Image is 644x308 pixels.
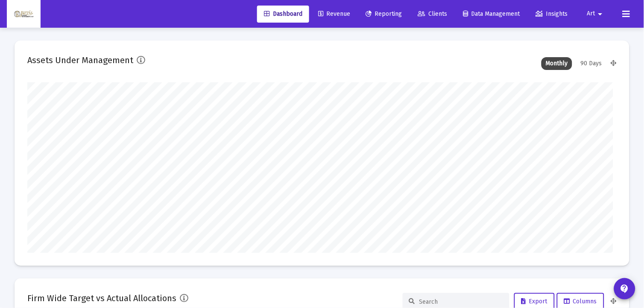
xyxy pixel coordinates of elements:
span: Data Management [463,10,520,17]
div: 90 Days [577,57,606,70]
mat-icon: arrow_drop_down [595,6,606,23]
span: Reporting [366,10,402,17]
span: Art [587,10,595,17]
a: Reporting [359,6,409,23]
h2: Assets Under Management [27,53,133,67]
h2: Firm Wide Target vs Actual Allocations [27,291,176,305]
span: Revenue [318,10,350,17]
a: Dashboard [257,6,309,23]
mat-icon: contact_support [620,284,630,294]
a: Insights [529,6,575,23]
a: Clients [411,6,454,23]
span: Export [521,298,547,305]
img: Dashboard [13,6,34,23]
input: Search [419,298,503,305]
a: Data Management [457,6,527,23]
div: Monthly [542,57,572,70]
span: Clients [418,10,448,17]
span: Columns [564,298,597,305]
button: Art [577,5,616,22]
span: Insights [536,10,568,17]
span: Dashboard [264,10,302,17]
a: Revenue [311,6,357,23]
